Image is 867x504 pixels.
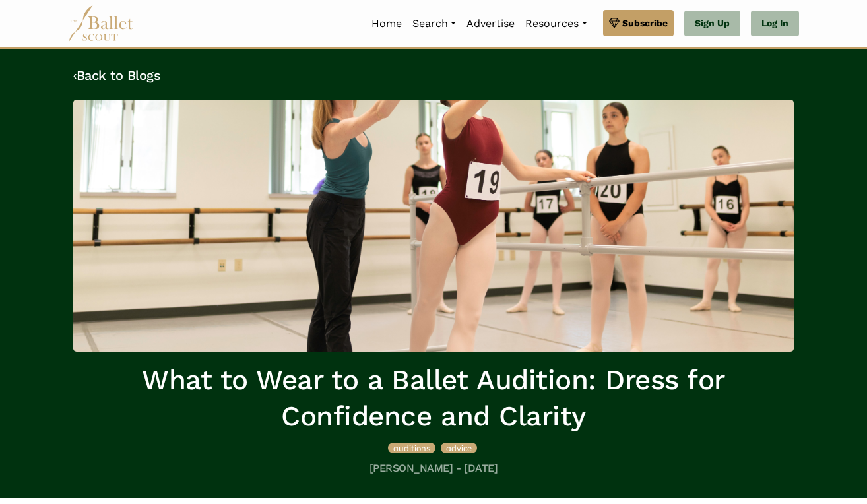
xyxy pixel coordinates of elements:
a: advice [441,441,477,454]
img: header_image.img [73,100,794,352]
span: auditions [393,443,430,453]
a: Advertise [461,10,520,38]
span: advice [446,443,472,453]
a: Sign Up [684,11,740,37]
a: Log In [751,11,799,37]
img: gem.svg [609,16,620,30]
h1: What to Wear to a Ballet Audition: Dress for Confidence and Clarity [73,362,794,434]
a: Home [366,10,407,38]
span: Subscribe [622,16,668,30]
a: Subscribe [603,10,674,36]
a: Search [407,10,461,38]
a: ‹Back to Blogs [73,67,160,83]
a: auditions [388,441,438,454]
code: ‹ [73,67,77,83]
a: Resources [520,10,592,38]
h5: [PERSON_NAME] - [DATE] [73,462,794,476]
